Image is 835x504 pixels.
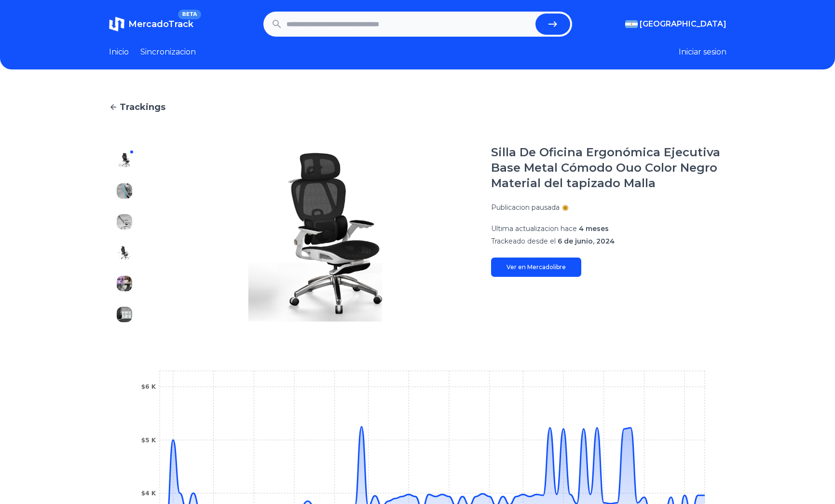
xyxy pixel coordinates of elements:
[117,183,132,199] img: Silla De Oficina Ergonómica Ejecutiva Base Metal Cómodo Ouo Color Negro Material del tapizado Malla
[128,19,193,29] span: MercadoTrack
[491,258,581,277] a: Ver en Mercadolibre
[117,276,132,291] img: Silla De Oficina Ergonómica Ejecutiva Base Metal Cómodo Ouo Color Negro Material del tapizado Malla
[159,145,472,330] img: Silla De Oficina Ergonómica Ejecutiva Base Metal Cómodo Ouo Color Negro Material del tapizado Malla
[491,237,556,245] span: Trackeado desde el
[117,152,132,168] img: Silla De Oficina Ergonómica Ejecutiva Base Metal Cómodo Ouo Color Negro Material del tapizado Malla
[491,145,726,191] h1: Silla De Oficina Ergonómica Ejecutiva Base Metal Cómodo Ouo Color Negro Material del tapizado Malla
[141,490,156,497] tspan: $4 K
[491,203,560,212] p: Publicacion pausada
[178,10,201,19] span: BETA
[109,16,124,32] img: MercadoTrack
[120,100,165,114] span: Trackings
[640,18,726,30] span: [GEOGRAPHIC_DATA]
[109,100,726,114] a: Trackings
[117,307,132,322] img: Silla De Oficina Ergonómica Ejecutiva Base Metal Cómodo Ouo Color Negro Material del tapizado Malla
[579,224,609,233] span: 4 meses
[141,383,156,390] tspan: $6 K
[141,437,156,444] tspan: $5 K
[625,20,638,28] img: Argentina
[140,46,196,58] a: Sincronizacion
[625,18,726,30] button: [GEOGRAPHIC_DATA]
[109,46,129,58] a: Inicio
[117,245,132,260] img: Silla De Oficina Ergonómica Ejecutiva Base Metal Cómodo Ouo Color Negro Material del tapizado Malla
[491,224,577,233] span: Ultima actualizacion hace
[117,214,132,230] img: Silla De Oficina Ergonómica Ejecutiva Base Metal Cómodo Ouo Color Negro Material del tapizado Malla
[679,46,726,58] button: Iniciar sesion
[109,16,193,32] a: MercadoTrackBETA
[558,237,615,245] span: 6 de junio, 2024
